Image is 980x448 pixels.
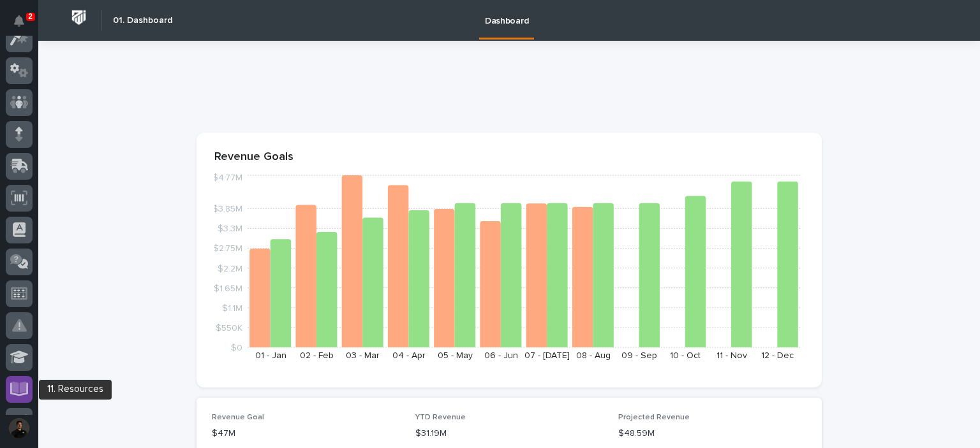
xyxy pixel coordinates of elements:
text: 12 - Dec [761,351,794,360]
text: 11 - Nov [716,351,747,360]
tspan: $3.3M [218,224,242,233]
text: 10 - Oct [670,351,701,360]
span: Revenue Goal [212,414,264,421]
text: 07 - [DATE] [524,351,570,360]
text: 08 - Aug [576,351,611,360]
div: Notifications2 [16,15,33,36]
p: $48.59M [618,427,806,440]
text: 05 - May [438,351,473,360]
img: Workspace Logo [67,6,91,29]
p: 2 [28,12,33,21]
text: 09 - Sep [621,351,657,360]
p: $31.19M [415,427,604,440]
text: 03 - Mar [346,351,380,360]
button: users-avatar [6,415,33,442]
tspan: $4.77M [212,173,242,182]
p: Revenue Goals [214,150,804,164]
tspan: $0 [231,343,242,352]
p: $47M [212,427,400,440]
h2: 01. Dashboard [113,15,172,26]
tspan: $1.1M [222,303,242,312]
text: 06 - Jun [484,351,518,360]
button: Notifications [6,8,33,34]
tspan: $550K [216,323,242,332]
text: 02 - Feb [300,351,334,360]
span: Projected Revenue [618,414,690,421]
tspan: $3.85M [212,205,242,213]
tspan: $1.65M [214,284,242,293]
text: 04 - Apr [392,351,426,360]
tspan: $2.2M [218,264,242,273]
span: YTD Revenue [415,414,466,421]
tspan: $2.75M [213,244,242,253]
text: 01 - Jan [255,351,286,360]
